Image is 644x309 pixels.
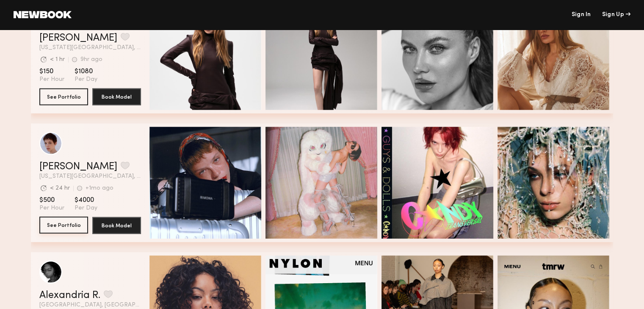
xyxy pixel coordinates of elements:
div: < 24 hr [50,185,70,191]
button: Book Model [92,217,141,234]
span: [GEOGRAPHIC_DATA], [GEOGRAPHIC_DATA] [39,302,141,308]
div: Sign Up [602,12,630,18]
span: $150 [39,67,64,76]
a: [PERSON_NAME] [39,162,117,172]
a: See Portfolio [39,217,88,234]
span: $1080 [75,67,97,76]
a: Sign In [571,12,591,18]
span: Per Day [75,76,97,83]
span: [US_STATE][GEOGRAPHIC_DATA], [GEOGRAPHIC_DATA] [39,174,141,179]
span: [US_STATE][GEOGRAPHIC_DATA], [GEOGRAPHIC_DATA] [39,45,141,51]
span: $500 [39,196,64,204]
button: See Portfolio [39,88,88,105]
div: 9hr ago [80,57,102,63]
span: Per Hour [39,76,64,83]
div: +1mo ago [86,185,113,191]
span: $4000 [75,196,97,204]
span: Per Hour [39,204,64,212]
span: Per Day [75,204,97,212]
button: See Portfolio [39,217,88,234]
button: Book Model [92,88,141,105]
div: < 1 hr [50,57,65,63]
a: Alexandria R. [39,290,100,301]
a: [PERSON_NAME] [39,33,117,43]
